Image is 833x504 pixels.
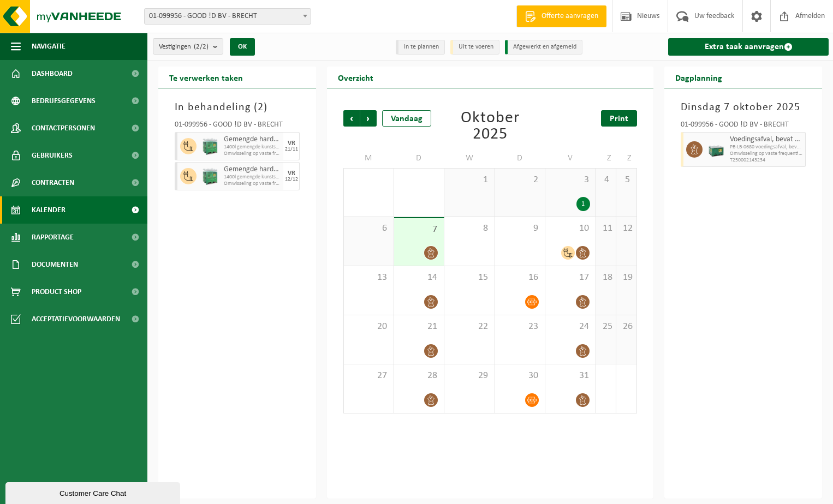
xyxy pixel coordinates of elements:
a: Print [601,110,637,127]
count: (2/2) [194,43,209,50]
h2: Te verwerken taken [158,67,254,88]
span: Documenten [32,251,78,278]
td: Z [596,148,617,168]
span: Contactpersonen [32,115,95,142]
h2: Dagplanning [664,67,733,88]
span: 01-099956 - GOOD !D BV - BRECHT [145,9,311,24]
span: Omwisseling op vaste frequentie (incl. verwerking) [224,181,281,187]
span: 26 [622,321,631,333]
span: 16 [501,272,540,284]
span: 3 [551,174,590,186]
span: 25 [602,321,611,333]
span: Gebruikers [32,142,73,169]
div: VR [288,170,295,177]
h2: Overzicht [327,67,384,88]
span: 5 [622,174,631,186]
span: 21 [400,321,439,333]
a: Offerte aanvragen [516,5,606,27]
span: Omwisseling op vaste frequentie (incl. verwerking) [224,151,281,157]
td: M [343,148,394,168]
span: Contracten [32,169,74,196]
span: Voedingsafval, bevat producten van dierlijke oorsprong, onverpakt, categorie 3 [730,135,802,144]
span: 27 [349,370,388,382]
span: 30 [501,370,540,382]
a: Extra taak aanvragen [668,38,829,56]
span: 7 [400,224,439,236]
div: Vandaag [382,110,431,127]
iframe: chat widget [5,480,182,504]
span: Dashboard [32,60,73,87]
div: 21/11 [285,147,298,152]
span: T250002143234 [730,157,802,164]
span: 01-099956 - GOOD !D BV - BRECHT [144,8,311,25]
div: 01-099956 - GOOD !D BV - BRECHT [681,121,806,132]
span: 17 [551,272,590,284]
span: 31 [551,370,590,382]
span: Acceptatievoorwaarden [32,305,120,333]
span: 1400l gemengde kunststoffen (recycleerbaar), incl PVC [224,174,281,181]
img: PB-LB-0680-HPE-GN-01 [708,141,724,158]
span: 2 [501,174,540,186]
img: PB-HB-1400-HPE-GN-11 [202,167,218,185]
span: Volgende [360,110,377,127]
div: Oktober 2025 [445,110,536,143]
span: 15 [450,272,489,284]
td: Z [616,148,637,168]
span: 12 [622,223,631,235]
span: Rapportage [32,224,74,251]
h3: In behandeling ( ) [175,99,300,116]
span: Product Shop [32,278,81,305]
li: Afgewerkt en afgemeld [505,40,582,55]
li: In te plannen [396,40,445,55]
span: Print [610,115,628,123]
div: 01-099956 - GOOD !D BV - BRECHT [175,121,300,132]
span: 14 [400,272,439,284]
span: Gemengde harde kunststoffen (PE, PP en PVC), recycleerbaar (industrieel) [224,135,281,144]
span: Vorige [343,110,360,127]
span: 19 [622,272,631,284]
span: 1 [450,174,489,186]
span: 2 [258,102,264,113]
span: 29 [450,370,489,382]
span: Bedrijfsgegevens [32,87,96,115]
span: 18 [602,272,611,284]
span: 4 [602,174,611,186]
span: PB-LB-0680 voedingsafval, bevat prod van dierlijke oorsprong [730,144,802,151]
span: 9 [501,223,540,235]
span: Gemengde harde kunststoffen (PE, PP en PVC), recycleerbaar (industrieel) [224,165,281,174]
button: OK [230,38,255,56]
span: 1400l gemengde kunststoffen (recycleerbaar), incl PVC [224,144,281,151]
span: 22 [450,321,489,333]
td: W [444,148,495,168]
span: 10 [551,223,590,235]
span: 8 [450,223,489,235]
span: Navigatie [32,33,66,60]
div: 1 [576,197,590,211]
div: 12/12 [285,177,298,182]
div: VR [288,140,295,147]
span: 23 [501,321,540,333]
span: 24 [551,321,590,333]
h3: Dinsdag 7 oktober 2025 [681,99,806,116]
span: Kalender [32,196,66,224]
span: 13 [349,272,388,284]
td: D [495,148,546,168]
span: 20 [349,321,388,333]
span: Offerte aanvragen [539,11,601,22]
img: PB-HB-1400-HPE-GN-11 [202,137,218,155]
td: D [394,148,445,168]
li: Uit te voeren [450,40,499,55]
span: Omwisseling op vaste frequentie (incl. verwerking) [730,151,802,157]
button: Vestigingen(2/2) [153,38,223,55]
span: 11 [602,223,611,235]
td: V [545,148,596,168]
span: 6 [349,223,388,235]
span: Vestigingen [159,39,209,55]
span: 28 [400,370,439,382]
